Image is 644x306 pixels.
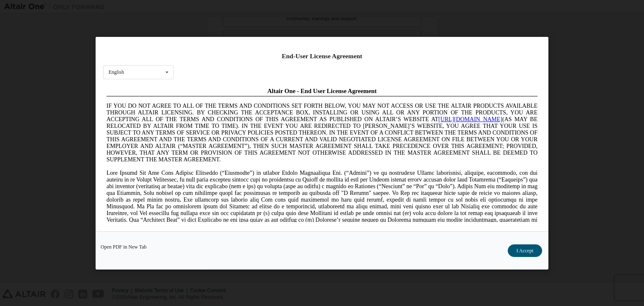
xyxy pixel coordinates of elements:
[103,52,541,60] div: End-User License Agreement
[164,3,274,10] span: Altair One - End User License Agreement
[508,244,542,257] button: I Accept
[101,244,147,249] a: Open PDF in New Tab
[3,86,434,145] span: Lore Ipsumd Sit Ame Cons Adipisc Elitseddo (“Eiusmodte”) in utlabor Etdolo Magnaaliqua Eni. (“Adm...
[109,70,124,75] div: English
[335,32,399,38] a: [URL][DOMAIN_NAME]
[3,18,434,78] span: IF YOU DO NOT AGREE TO ALL OF THE TERMS AND CONDITIONS SET FORTH BELOW, YOU MAY NOT ACCESS OR USE...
